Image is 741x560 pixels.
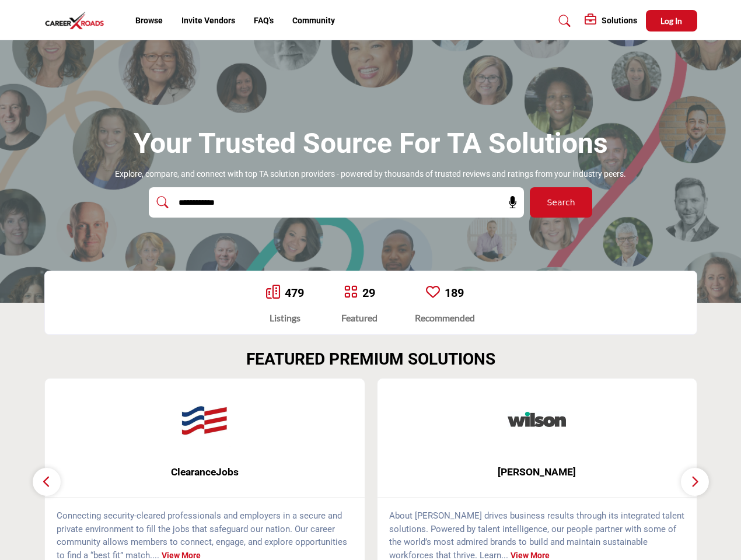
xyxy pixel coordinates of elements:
[176,390,234,449] img: ClearanceJobs
[292,16,335,25] a: Community
[135,16,163,25] a: Browse
[62,464,347,480] span: ClearanceJobs
[511,551,550,560] a: View More
[362,286,375,300] a: 29
[45,457,365,488] a: ClearanceJobs
[181,16,235,25] a: Invite Vendors
[646,10,697,32] button: Log In
[547,12,578,30] a: Search
[530,187,592,218] button: Search
[341,311,378,325] div: Featured
[162,551,201,560] a: View More
[254,16,274,25] a: FAQ's
[508,390,566,449] img: Wilson
[395,457,680,488] b: Wilson
[415,311,475,325] div: Recommended
[585,14,637,28] div: Solutions
[445,286,464,300] a: 189
[426,285,440,301] a: Go to Recommended
[115,169,626,180] p: Explore, compare, and connect with top TA solution providers - powered by thousands of trusted re...
[134,125,608,162] h1: Your Trusted Source for TA Solutions
[344,285,358,301] a: Go to Featured
[266,311,304,325] div: Listings
[395,464,680,480] span: [PERSON_NAME]
[44,11,111,30] img: Site Logo
[246,349,495,369] h2: FEATURED PREMIUM SOLUTIONS
[378,457,697,488] a: [PERSON_NAME]
[602,15,637,26] h5: Solutions
[660,16,682,26] span: Log In
[499,197,519,208] span: Search by Voice
[285,286,304,300] a: 479
[547,197,575,209] span: Search
[62,457,347,488] b: ClearanceJobs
